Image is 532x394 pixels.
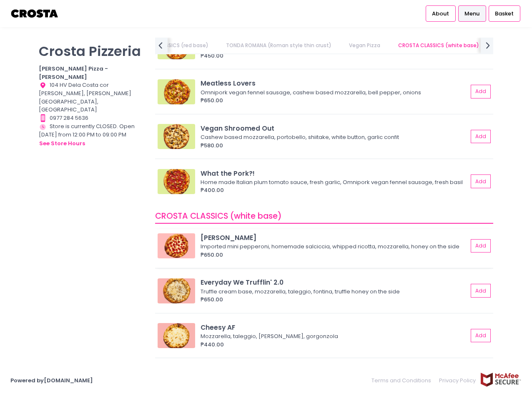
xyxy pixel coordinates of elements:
[158,124,195,149] img: Vegan Shroomed Out
[158,233,195,258] img: Roni Salciccia
[158,169,195,194] img: What the Pork?!
[201,295,468,304] div: ₱650.00
[201,288,465,296] div: Truffle cream base, mozzarella, taleggio, fontina, truffle honey on the side
[201,251,468,259] div: ₱650.00
[201,242,465,251] div: Imported mini pepperoni, homemade salciccia, whipped ricotta, mozzarella, honey on the side
[201,178,465,187] div: Home made Italian plum tomato sauce, fresh garlic, Omnipork vegan fennel sausage, fresh basil
[201,141,468,150] div: ₱580.00
[10,376,93,384] a: Powered by[DOMAIN_NAME]
[390,38,487,53] a: CROSTA CLASSICS (white base)
[495,10,514,18] span: Basket
[158,278,195,303] img: Everyday We Trufflin' 2.0
[39,65,108,81] b: [PERSON_NAME] Pizza - [PERSON_NAME]
[155,210,282,222] span: CROSTA CLASSICS (white base)
[39,139,85,148] button: see store hours
[158,79,195,104] img: Meatless Lovers
[39,43,145,59] p: Crosta Pizzeria
[201,233,468,242] div: [PERSON_NAME]
[201,124,468,133] div: Vegan Shroomed Out
[125,38,216,53] a: CROSTA CLASSICS (red base)
[471,329,491,343] button: Add
[341,38,389,53] a: Vegan Pizza
[39,81,145,114] div: 104 HV Dela Costa cor [PERSON_NAME], [PERSON_NAME][GEOGRAPHIC_DATA], [GEOGRAPHIC_DATA]
[458,5,486,21] a: Menu
[371,372,435,389] a: Terms and Conditions
[201,52,468,60] div: ₱450.00
[158,323,195,348] img: Cheesy AF
[39,122,145,148] div: Store is currently CLOSED. Open [DATE] from 12:00 PM to 09:00 PM
[471,85,491,98] button: Add
[201,323,468,332] div: Cheesy AF
[201,332,465,341] div: Mozzarella, taleggio, [PERSON_NAME], gorgonzola
[201,278,468,287] div: Everyday We Trufflin' 2.0
[471,284,491,298] button: Add
[10,6,59,21] img: logo
[426,5,456,21] a: About
[201,78,468,88] div: Meatless Lovers
[201,96,468,105] div: ₱650.00
[201,169,468,178] div: What the Pork?!
[201,186,468,194] div: ₱400.00
[218,38,340,53] a: TONDA ROMANA (Roman style thin crust)
[471,130,491,144] button: Add
[471,239,491,253] button: Add
[435,372,480,389] a: Privacy Policy
[201,133,465,141] div: Cashew based mozzarella, portobello, shiitake, white button, garlic confit
[471,174,491,188] button: Add
[201,88,465,97] div: Omnipork vegan fennel sausage, cashew based mozzarella, bell pepper, onions
[201,341,468,349] div: ₱440.00
[432,10,449,18] span: About
[480,372,522,387] img: mcafee-secure
[464,10,479,18] span: Menu
[39,114,145,122] div: 0977 284 5636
